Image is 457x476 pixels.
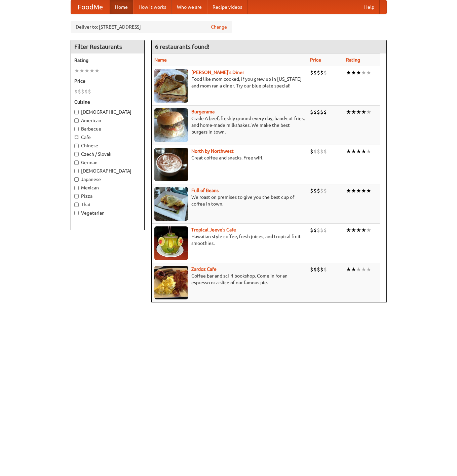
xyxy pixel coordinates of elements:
[74,151,141,157] label: Czech / Slovak
[74,142,141,149] label: Chinese
[317,148,320,155] li: $
[74,201,141,208] label: Thai
[154,266,188,299] img: zardoz.jpg
[361,226,366,234] li: ★
[320,226,323,234] li: $
[154,187,188,221] img: beans.jpg
[351,148,356,155] li: ★
[313,226,317,234] li: $
[323,148,327,155] li: $
[317,69,320,76] li: $
[74,67,79,74] li: ★
[320,266,323,273] li: $
[356,187,361,194] li: ★
[361,108,366,116] li: ★
[310,187,313,194] li: $
[320,108,323,116] li: $
[74,168,141,174] label: [DEMOGRAPHIC_DATA]
[323,187,327,194] li: $
[346,148,351,155] li: ★
[191,227,236,232] a: Tropical Jeeve's Cafe
[154,233,305,247] p: Hawaiian style coffee, fresh juices, and tropical fruit smoothies.
[84,88,88,95] li: $
[346,187,351,194] li: ★
[74,160,79,165] input: German
[74,134,141,141] label: Cafe
[78,88,81,95] li: $
[74,57,141,64] h5: Rating
[346,57,360,63] a: Rating
[88,88,91,95] li: $
[346,108,351,116] li: ★
[359,0,380,14] a: Help
[211,24,227,30] a: Change
[366,108,371,116] li: ★
[191,109,215,114] a: Burgerama
[191,148,234,154] a: North by Northwest
[74,193,141,199] label: Pizza
[74,109,141,115] label: [DEMOGRAPHIC_DATA]
[313,266,317,273] li: $
[313,69,317,76] li: $
[110,0,133,14] a: Home
[317,187,320,194] li: $
[74,118,79,123] input: American
[317,226,320,234] li: $
[351,266,356,273] li: ★
[89,67,94,74] li: ★
[74,117,141,124] label: American
[79,67,84,74] li: ★
[74,127,79,131] input: Barbecue
[154,226,188,260] img: jeeves.jpg
[313,108,317,116] li: $
[154,115,305,135] p: Grade A beef, freshly ground every day, hand-cut fries, and home-made milkshakes. We make the bes...
[74,99,141,105] h5: Cuisine
[366,148,371,155] li: ★
[154,76,305,89] p: Food like mom cooked, if you grew up in [US_STATE] and mom ran a diner. Try our blue plate special!
[361,148,366,155] li: ★
[356,148,361,155] li: ★
[74,169,79,173] input: [DEMOGRAPHIC_DATA]
[74,176,141,183] label: Japanese
[317,108,320,116] li: $
[74,110,79,114] input: [DEMOGRAPHIC_DATA]
[84,67,89,74] li: ★
[154,148,188,181] img: north.jpg
[191,70,244,75] a: [PERSON_NAME]'s Diner
[320,187,323,194] li: $
[346,226,351,234] li: ★
[346,266,351,273] li: ★
[356,108,361,116] li: ★
[320,148,323,155] li: $
[133,0,172,14] a: How it works
[310,266,313,273] li: $
[74,88,78,95] li: $
[154,108,188,142] img: burgerama.jpg
[155,43,210,50] ng-pluralize: 6 restaurants found!
[71,21,232,33] div: Deliver to: [STREET_ADDRESS]
[366,226,371,234] li: ★
[81,88,84,95] li: $
[154,272,305,286] p: Coffee bar and sci-fi bookshop. Come in for an espresso or a slice of our famous pie.
[74,184,141,191] label: Mexican
[351,69,356,76] li: ★
[310,57,321,63] a: Price
[346,69,351,76] li: ★
[313,187,317,194] li: $
[191,188,219,193] a: Full of Beans
[74,135,79,140] input: Cafe
[317,266,320,273] li: $
[74,210,141,216] label: Vegetarian
[74,186,79,190] input: Mexican
[366,187,371,194] li: ★
[310,69,313,76] li: $
[172,0,207,14] a: Who we are
[323,69,327,76] li: $
[351,187,356,194] li: ★
[366,69,371,76] li: ★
